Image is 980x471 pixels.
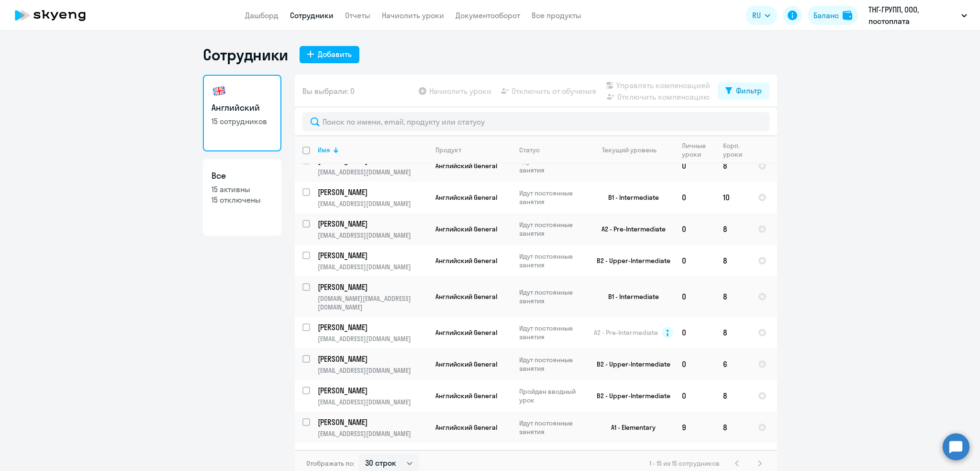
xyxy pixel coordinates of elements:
[290,11,334,20] a: Сотрудники
[300,46,359,63] button: Добавить
[212,83,227,99] img: english
[594,328,658,337] span: A2 - Pre-Intermediate
[318,282,427,292] a: [PERSON_NAME]
[718,82,769,100] button: Фильтр
[813,10,839,21] div: Баланс
[715,182,750,213] td: 10
[212,170,273,182] h3: Все
[203,159,281,236] a: Все15 активны15 отключены
[318,354,426,364] p: [PERSON_NAME]
[306,459,355,468] span: Отображать по:
[302,85,355,97] span: Вы выбрали: 0
[674,380,715,412] td: 0
[318,294,427,311] p: [DOMAIN_NAME][EMAIL_ADDRESS][DOMAIN_NAME]
[318,366,427,375] p: [EMAIL_ADDRESS][DOMAIN_NAME]
[318,417,427,427] a: [PERSON_NAME]
[318,218,426,229] p: [PERSON_NAME]
[318,250,427,261] a: [PERSON_NAME]
[519,288,585,305] p: Идут постоянные занятия
[519,252,585,269] p: Идут постоянные занятия
[519,189,585,206] p: Идут постоянные занятия
[746,6,777,25] button: RU
[519,356,585,373] p: Идут постоянные занятия
[674,348,715,380] td: 0
[585,348,674,380] td: B2 - Upper-Intermediate
[435,225,497,233] span: Английский General
[318,146,427,154] div: Имя
[435,161,497,170] span: Английский General
[736,85,762,96] div: Фильтр
[318,218,427,229] a: [PERSON_NAME]
[318,429,427,438] p: [EMAIL_ADDRESS][DOMAIN_NAME]
[715,317,750,348] td: 8
[318,187,426,197] p: [PERSON_NAME]
[345,11,370,20] a: Отчеты
[723,141,742,159] div: Корп. уроки
[302,112,769,131] input: Поиск по имени, email, продукту или статусу
[318,231,427,240] p: [EMAIL_ADDRESS][DOMAIN_NAME]
[212,195,273,205] p: 15 отключены
[212,184,273,195] p: 15 активны
[682,141,706,159] div: Личные уроки
[519,324,585,341] p: Идут постоянные занятия
[715,276,750,317] td: 8
[674,150,715,182] td: 0
[245,11,278,20] a: Дашборд
[318,48,352,60] div: Добавить
[674,245,715,276] td: 0
[674,213,715,245] td: 0
[593,146,674,154] div: Текущий уровень
[435,292,497,301] span: Английский General
[869,4,958,27] p: ТНГ-ГРУПП, ООО, постоплата
[456,11,520,20] a: Документооборот
[435,391,497,400] span: Английский General
[318,168,427,176] p: [EMAIL_ADDRESS][DOMAIN_NAME]
[843,11,852,20] img: balance
[318,354,427,364] a: [PERSON_NAME]
[585,213,674,245] td: A2 - Pre-Intermediate
[674,412,715,443] td: 9
[602,146,657,154] div: Текущий уровень
[519,220,585,238] p: Идут постоянные занятия
[318,385,427,396] a: [PERSON_NAME]
[674,317,715,348] td: 0
[752,10,761,21] span: RU
[585,380,674,412] td: B2 - Upper-Intermediate
[682,141,715,159] div: Личные уроки
[532,11,581,20] a: Все продукты
[318,322,427,333] a: [PERSON_NAME]
[318,448,427,459] a: [PERSON_NAME]
[674,276,715,317] td: 0
[585,182,674,213] td: B1 - Intermediate
[318,398,427,406] p: [EMAIL_ADDRESS][DOMAIN_NAME]
[318,199,427,208] p: [EMAIL_ADDRESS][DOMAIN_NAME]
[585,245,674,276] td: B2 - Upper-Intermediate
[519,146,585,154] div: Статус
[318,334,427,343] p: [EMAIL_ADDRESS][DOMAIN_NAME]
[435,193,497,202] span: Английский General
[318,146,330,154] div: Имя
[723,141,750,159] div: Корп. уроки
[212,116,273,126] p: 15 сотрудников
[435,146,461,154] div: Продукт
[318,322,426,333] p: [PERSON_NAME]
[519,157,585,174] p: Идут постоянные занятия
[435,146,511,154] div: Продукт
[519,387,585,404] p: Пройден вводный урок
[435,328,497,337] span: Английский General
[318,282,426,292] p: [PERSON_NAME]
[519,146,540,154] div: Статус
[318,250,426,261] p: [PERSON_NAME]
[318,263,427,271] p: [EMAIL_ADDRESS][DOMAIN_NAME]
[435,256,497,265] span: Английский General
[715,348,750,380] td: 6
[212,102,273,114] h3: Английский
[715,380,750,412] td: 8
[649,459,720,468] span: 1 - 15 из 15 сотрудников
[318,417,426,427] p: [PERSON_NAME]
[519,419,585,436] p: Идут постоянные занятия
[585,412,674,443] td: A1 - Elementary
[585,276,674,317] td: B1 - Intermediate
[808,6,858,25] a: Балансbalance
[203,75,281,151] a: Английский15 сотрудников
